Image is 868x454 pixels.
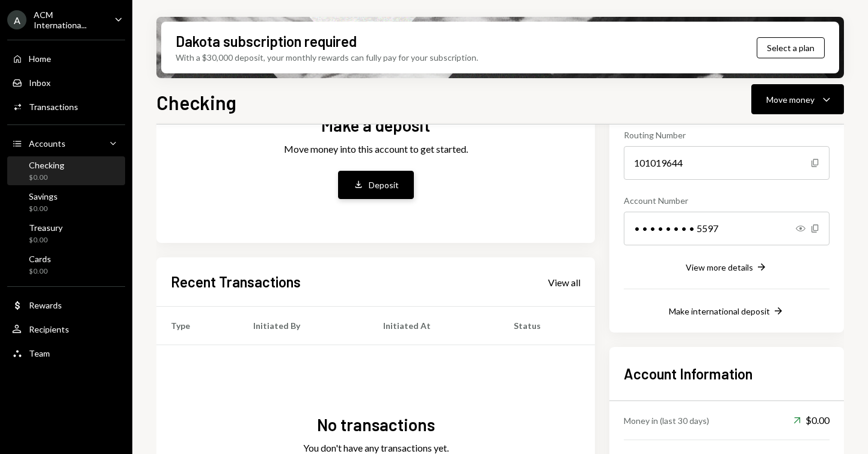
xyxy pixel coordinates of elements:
[338,171,414,199] button: Deposit
[176,51,478,64] div: With a $30,000 deposit, your monthly rewards can fully pay for your subscription.
[29,191,58,201] div: Savings
[686,261,768,274] button: View more details
[7,156,125,185] a: Checking$0.00
[7,96,125,117] a: Transactions
[317,413,435,437] div: No transactions
[7,10,26,29] div: A
[29,102,78,112] div: Transactions
[757,37,825,58] button: Select a plan
[239,307,369,345] th: Initiated By
[7,342,125,364] a: Team
[624,194,830,207] div: Account Number
[7,48,125,69] a: Home
[7,294,125,316] a: Rewards
[624,212,830,245] div: • • • • • • • • 5597
[29,300,62,310] div: Rewards
[7,219,125,248] a: Treasury$0.00
[29,78,51,88] div: Inbox
[29,54,51,64] div: Home
[29,160,64,170] div: Checking
[624,146,830,180] div: 101019644
[751,84,844,114] button: Move money
[793,413,830,428] div: $0.00
[29,266,51,277] div: $0.00
[171,272,301,292] h2: Recent Transactions
[624,364,830,384] h2: Account Information
[369,307,499,345] th: Initiated At
[29,204,58,214] div: $0.00
[686,262,753,272] div: View more details
[29,348,50,358] div: Team
[29,173,64,183] div: $0.00
[624,129,830,141] div: Routing Number
[7,132,125,154] a: Accounts
[7,250,125,279] a: Cards$0.00
[156,90,236,114] h1: Checking
[7,188,125,216] a: Savings$0.00
[624,414,709,427] div: Money in (last 30 days)
[29,222,63,233] div: Treasury
[669,306,770,316] div: Make international deposit
[29,254,51,264] div: Cards
[284,142,468,156] div: Move money into this account to get started.
[29,235,63,245] div: $0.00
[176,31,357,51] div: Dakota subscription required
[766,93,814,106] div: Move money
[7,72,125,93] a: Inbox
[156,307,239,345] th: Type
[548,277,580,289] div: View all
[499,307,595,345] th: Status
[669,305,784,318] button: Make international deposit
[29,138,66,149] div: Accounts
[34,10,105,30] div: ACM Internationa...
[7,318,125,340] a: Recipients
[369,179,399,191] div: Deposit
[29,324,69,334] div: Recipients
[548,275,580,289] a: View all
[321,114,430,137] div: Make a deposit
